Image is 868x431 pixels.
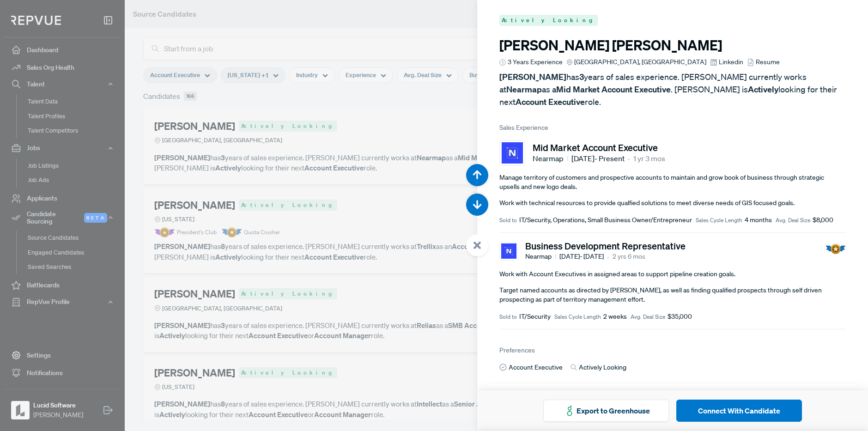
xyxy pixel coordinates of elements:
[508,57,563,67] span: 3 Years Experience
[813,215,833,225] span: $8,000
[525,240,686,251] h5: Business Development Representative
[519,215,692,225] span: IT/Security, Operations, Small Business Owner/Entrepreneur
[676,400,802,422] button: Connect With Candidate
[509,363,563,372] span: Account Executive
[499,313,517,321] span: Sold to
[627,153,630,164] article: •
[499,270,846,279] p: Work with Account Executives in assigned areas to support pipeline creation goals.
[499,71,846,108] p: has years of sales experience. [PERSON_NAME] currently works at as a . [PERSON_NAME] is looking f...
[579,363,626,372] span: Actively Looking
[499,123,846,133] span: Sales Experience
[499,216,517,225] span: Sold to
[533,153,568,164] span: Nearmap
[745,215,772,225] span: 4 months
[499,72,566,82] strong: [PERSON_NAME]
[554,313,601,321] span: Sales Cycle Length
[574,57,706,67] span: [GEOGRAPHIC_DATA], [GEOGRAPHIC_DATA]
[499,286,846,304] p: Target named accounts as directed by [PERSON_NAME], as well as finding qualified prospects throug...
[516,97,585,107] strong: Account Executive
[603,312,627,322] span: 2 weeks
[533,142,665,153] h5: Mid Market Account Executive
[631,313,665,321] span: Avg. Deal Size
[633,153,665,164] span: 1 yr 3 mos
[747,57,780,67] a: Resume
[499,173,846,191] p: Manage territory of customers and prospective accounts to maintain and grow book of business thro...
[543,400,669,422] button: Export to Greenhouse
[499,389,567,397] span: I’m willing to relocate to
[668,312,692,322] span: $35,000
[499,346,535,354] span: Preferences
[613,252,645,261] span: 2 yrs 6 mos
[499,15,598,26] span: Actively Looking
[607,251,609,262] article: •
[776,216,810,225] span: Avg. Deal Size
[502,142,523,164] img: Nearmap
[499,199,846,208] p: Work with technical resources to provide qualfied solutions to meet diverse needs of GIS focused ...
[519,312,551,322] span: IT/Security
[499,37,846,54] h3: [PERSON_NAME] [PERSON_NAME]
[525,252,556,261] span: Nearmap
[825,244,846,254] img: Quota Badge
[559,252,604,261] span: [DATE] - [DATE]
[756,57,780,67] span: Resume
[696,216,742,225] span: Sales Cycle Length
[556,84,671,95] strong: Mid Market Account Executive
[579,72,584,82] strong: 3
[571,153,625,164] span: [DATE] - Present
[710,57,743,67] a: Linkedin
[506,84,542,95] strong: Nearmap
[501,243,516,259] img: Nearmap
[748,84,778,95] strong: Actively
[719,57,743,67] span: Linkedin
